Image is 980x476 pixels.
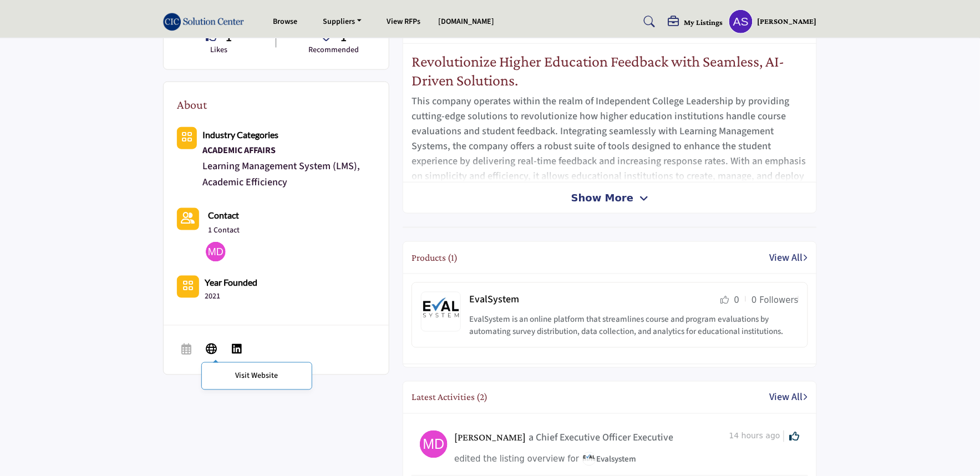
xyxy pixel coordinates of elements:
[668,16,723,29] div: My Listings
[582,454,636,465] span: Evalsystem
[633,13,663,31] a: Search
[292,45,376,56] p: Recommended
[163,13,250,31] img: site Logo
[412,94,808,244] p: This company operates within the realm of Independent College Leadership by providing cutting-edg...
[729,9,753,34] button: Show hide supplier dropdown
[571,190,633,205] span: Show More
[770,250,808,265] a: View All
[412,392,488,403] h2: Latest Activities (2)
[529,431,673,445] p: a Chief Executive Officer Executive
[758,16,817,27] h5: [PERSON_NAME]
[177,208,199,230] button: Contact-Employee Icon
[469,313,799,338] p: EvalSystem is an online platform that streamlines course and program evaluations by automating su...
[387,16,421,27] a: View RFPs
[454,432,526,444] h5: [PERSON_NAME]
[202,143,375,158] div: Academic program development, faculty resources, and curriculum enhancement solutions for higher ...
[202,159,360,173] a: Learning Management System (LMS),
[202,128,278,142] a: Industry Categories
[202,143,375,158] a: ACADEMIC AFFAIRS
[420,431,448,458] img: avtar-image
[208,210,239,220] b: Contact
[202,175,287,189] a: Academic Efficiency
[684,17,723,27] h5: My Listings
[177,95,207,114] h2: About
[751,295,799,305] span: 0 Followers
[205,291,220,302] p: 2021
[205,276,257,289] b: Year Founded
[582,452,596,466] img: image
[208,225,240,236] a: 1 Contact
[273,16,297,27] a: Browse
[729,431,784,442] span: 14 hours ago
[202,129,278,140] b: Industry Categories
[582,453,636,467] a: imageEvalsystem
[454,454,579,464] span: edited the listing overview for
[770,390,808,405] a: View All
[315,14,369,29] a: Suppliers
[231,343,242,355] img: LinkedIn
[208,208,239,223] a: Contact
[177,45,261,56] p: Likes
[469,292,519,306] a: EvalSystem
[206,242,226,262] img: Mike D.
[421,292,461,332] img: Product Logo
[734,295,740,305] span: 0
[177,208,199,230] a: Link of redirect to contact page
[412,52,808,89] h2: Revolutionize Higher Education Feedback with Seamless, AI-Driven Solutions.
[177,127,197,149] button: Category Icon
[439,16,495,27] a: [DOMAIN_NAME]
[177,276,199,298] button: No of member icon
[412,252,458,264] h2: Products (1)
[790,432,800,442] i: Click to Like this activity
